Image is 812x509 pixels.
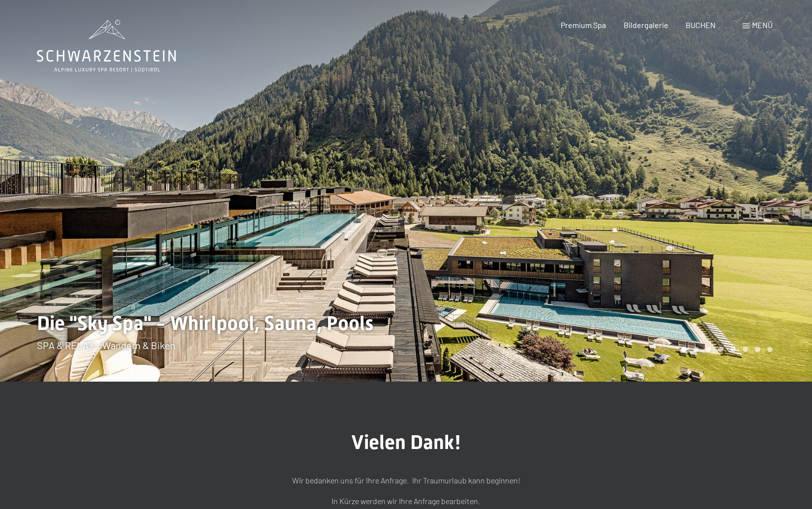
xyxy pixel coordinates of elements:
[693,347,699,352] div: Carousel Page 2
[755,347,760,352] div: Carousel Page 7
[160,474,652,487] p: Wir bedanken uns für Ihre Anfrage. Ihr Traumurlaub kann beginnen!
[160,495,652,508] p: In Kürze werden wir Ihre Anfrage bearbeiten.
[681,347,687,352] div: Carousel Page 1 (Current Slide)
[561,20,606,30] a: Premium Spa
[624,20,668,30] a: Bildergalerie
[743,347,748,352] div: Carousel Page 6
[730,347,736,352] div: Carousel Page 5
[678,347,773,352] div: Carousel Pagination
[351,431,461,454] span: Vielen Dank!
[718,347,723,352] div: Carousel Page 4
[752,20,773,30] span: Menü
[767,347,773,352] div: Carousel Page 8
[686,20,716,30] a: BUCHEN
[706,347,711,352] div: Carousel Page 3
